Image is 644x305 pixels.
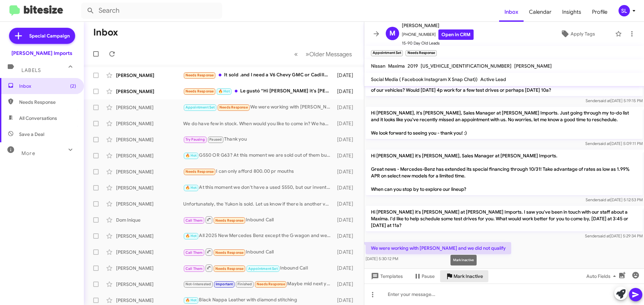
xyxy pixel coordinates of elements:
div: Inbound Call [183,248,334,256]
span: Pause [422,270,435,282]
button: SL [613,5,637,16]
span: Try Pausing [185,137,205,142]
span: Labels [21,67,41,73]
span: Social Media ( Facebook Instagram X Snap Chat)) [371,76,478,82]
div: [PERSON_NAME] [116,297,183,304]
div: Thank you [183,136,334,143]
div: [PERSON_NAME] [116,233,183,239]
span: Apply Tags [571,28,595,40]
span: Auto Fields [586,270,619,282]
div: [PERSON_NAME] [116,184,183,191]
div: [DATE] [334,184,359,191]
div: Inbound Call [183,264,334,272]
span: Save a Deal [19,131,44,138]
span: Maxima [388,63,405,69]
div: [PERSON_NAME] Imports [11,50,72,57]
h1: Inbox [93,27,118,38]
span: 🔥 Hot [185,234,197,238]
span: Important [216,282,233,286]
div: SL [619,5,630,16]
div: Mark Inactive [450,255,477,265]
span: [US_VEHICLE_IDENTIFICATION_NUMBER] [421,63,512,69]
span: 🔥 Hot [185,153,197,158]
div: [DATE] [334,88,359,95]
span: Sender [DATE] 5:09:11 PM [585,141,643,146]
span: Older Messages [309,51,352,58]
p: Hi [PERSON_NAME] it's [PERSON_NAME], Sales Manager at [PERSON_NAME] Imports. Great news - Mercede... [366,150,643,195]
span: » [306,50,309,58]
span: Call Them [185,266,203,271]
p: We were working with [PERSON_NAME] and we did not qualify [366,242,511,254]
span: (2) [70,83,76,89]
div: [DATE] [334,265,359,272]
div: [DATE] [334,152,359,159]
div: [DATE] [334,217,359,223]
div: [PERSON_NAME] [116,72,183,79]
span: [PHONE_NUMBER] [402,29,474,40]
small: Appointment Set [371,50,403,56]
small: Needs Response [406,50,436,56]
span: said at [599,98,610,103]
div: We do have few in stock. When would you like to come in? We have an opening [DATE] at 1:15pm or 5... [183,120,334,127]
div: [DATE] [334,297,359,304]
p: Hi [PERSON_NAME], it's [PERSON_NAME], Sales Manager at [PERSON_NAME] Imports. Just going through ... [366,107,643,139]
a: Insights [557,2,587,22]
div: Black Nappa Leather with diamond stitching [183,296,334,304]
span: Needs Response [219,105,248,109]
div: I can only afford 800.00 pr mouths [183,168,334,175]
span: said at [598,233,610,238]
span: said at [598,141,610,146]
span: Needs Response [19,99,76,105]
div: Inbound Call [183,216,334,224]
div: [PERSON_NAME] [116,152,183,159]
span: Sender [DATE] 5:12:53 PM [586,197,643,202]
a: Inbox [499,2,524,22]
div: [DATE] [334,281,359,288]
span: Not-Interested [185,282,211,286]
span: Special Campaign [29,32,70,39]
span: Needs Response [185,73,214,77]
span: Mark Inactive [453,270,483,282]
nav: Page navigation example [290,47,356,61]
span: Needs Response [185,169,214,174]
div: [DATE] [334,233,359,239]
div: [DATE] [334,120,359,127]
button: Templates [364,270,408,282]
span: Needs Response [185,89,214,93]
div: [PERSON_NAME] [116,88,183,95]
span: Active Lead [480,76,506,82]
div: [PERSON_NAME] [116,136,183,143]
span: 🔥 Hot [185,298,197,302]
span: Nissan [371,63,385,69]
span: Sender [DATE] 5:19:15 PM [586,98,643,103]
span: Sender [DATE] 5:29:34 PM [585,233,643,238]
button: Previous [290,47,302,61]
div: [DATE] [334,249,359,255]
div: [PERSON_NAME] [116,265,183,272]
button: Apply Tags [543,28,612,40]
a: Special Campaign [9,28,75,44]
div: [PERSON_NAME] [116,249,183,255]
span: said at [599,197,610,202]
input: Search [81,3,222,19]
a: Open in CRM [438,29,474,40]
span: All Conversations [19,115,57,122]
span: 🔥 Hot [218,89,230,93]
button: Next [302,47,356,61]
div: [PERSON_NAME] [116,104,183,111]
div: Dom Inique [116,217,183,223]
span: « [294,50,298,58]
div: Unfortunately, the Yukon is sold. Let us know if there is another vehicle that catches your eye. [183,201,334,207]
span: Call Them [185,218,203,223]
button: Auto Fields [581,270,624,282]
div: All 2025 New Mercedes Benz except the G wagon and we also have specials for selected 2026 New Mer... [183,232,334,240]
div: [DATE] [334,104,359,111]
button: Mark Inactive [440,270,488,282]
span: Inbox [19,83,76,89]
div: We were working with [PERSON_NAME] and we did not qualify [183,103,334,111]
span: Needs Response [215,250,244,255]
a: Calendar [524,2,557,22]
div: [DATE] [334,168,359,175]
div: At this moment we don't have a used S550, but our inventory changes by the day. [183,184,334,192]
